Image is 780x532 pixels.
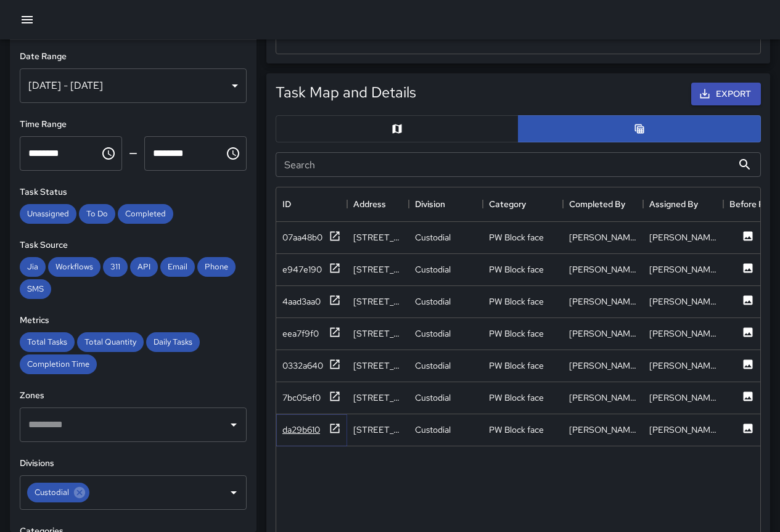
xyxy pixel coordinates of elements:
[282,390,341,406] button: 7bc05ef0
[79,204,115,224] div: To Do
[415,187,445,221] div: Division
[282,424,320,436] div: da29b610
[282,187,291,221] div: ID
[353,391,403,404] div: 364 Seaside Avenue
[489,231,544,243] div: PW Block face
[20,314,247,327] h6: Metrics
[649,424,717,436] div: Robert Richardson
[282,326,341,342] button: eea7f9f0
[20,279,51,299] div: SMS
[197,257,236,277] div: Phone
[415,295,451,308] div: Custodial
[20,284,51,294] span: SMS
[353,231,403,243] div: 2150 Kalākaua Avenue
[489,187,526,221] div: Category
[130,257,158,277] div: API
[415,231,451,243] div: Custodial
[569,295,637,308] div: Robert Richardson
[282,358,341,374] button: 0332a640
[391,123,403,135] svg: Map
[723,187,773,221] div: Before Photo
[282,359,323,372] div: 0332a640
[569,424,637,436] div: Robert Richardson
[77,332,144,352] div: Total Quantity
[20,359,97,369] span: Completion Time
[282,263,322,276] div: e947e190
[649,327,717,340] div: Robert Richardson
[27,485,76,499] span: Custodial
[103,257,128,277] div: 311
[489,327,544,340] div: PW Block face
[415,424,451,436] div: Custodial
[197,261,236,272] span: Phone
[160,261,195,272] span: Email
[353,359,403,372] div: 2131-2141 Kalākaua Avenue
[276,187,347,221] div: ID
[20,68,247,103] div: [DATE] - [DATE]
[221,141,245,166] button: Choose time, selected time is 11:59 PM
[48,257,101,277] div: Workflows
[20,186,247,199] h6: Task Status
[649,391,717,404] div: Robert Richardson
[282,230,341,245] button: 07aa48b0
[483,187,563,221] div: Category
[649,187,698,221] div: Assigned By
[569,231,637,243] div: Robert Richardson
[633,123,646,135] svg: Table
[282,262,341,277] button: e947e190
[415,263,451,276] div: Custodial
[649,359,717,372] div: Robert Richardson
[20,261,46,272] span: Jia
[225,416,242,433] button: Open
[20,208,76,219] span: Unassigned
[489,359,544,372] div: PW Block face
[729,187,773,221] div: Before Photo
[276,115,519,142] button: Map
[569,187,625,221] div: Completed By
[103,261,128,272] span: 311
[649,263,717,276] div: Robert Richardson
[20,257,46,277] div: Jia
[489,424,544,436] div: PW Block face
[415,327,451,340] div: Custodial
[282,422,341,438] button: da29b610
[282,391,321,404] div: 7bc05ef0
[643,187,723,221] div: Assigned By
[282,231,322,243] div: 07aa48b0
[282,294,341,309] button: 4aad3aa0
[96,141,121,166] button: Choose time, selected time is 12:00 AM
[20,204,76,224] div: Unassigned
[79,208,115,219] span: To Do
[489,295,544,308] div: PW Block face
[353,295,403,308] div: 2131-2141 Kalākaua Avenue
[48,261,101,272] span: Workflows
[20,239,247,252] h6: Task Source
[118,204,173,224] div: Completed
[353,263,403,276] div: 2131-2141 Kalākaua Avenue
[20,337,75,347] span: Total Tasks
[569,327,637,340] div: Robert Richardson
[20,332,75,352] div: Total Tasks
[146,337,200,347] span: Daily Tasks
[649,231,717,243] div: Robert Richardson
[282,295,321,308] div: 4aad3aa0
[563,187,643,221] div: Completed By
[160,257,195,277] div: Email
[409,187,483,221] div: Division
[225,484,242,501] button: Open
[569,391,637,404] div: Robert Richardson
[77,337,144,347] span: Total Quantity
[415,359,451,372] div: Custodial
[347,187,409,221] div: Address
[489,391,544,404] div: PW Block face
[353,424,403,436] div: 364 Seaside Avenue
[489,263,544,276] div: PW Block face
[146,332,200,352] div: Daily Tasks
[353,327,403,340] div: 2131-2141 Kalākaua Avenue
[27,483,89,502] div: Custodial
[415,391,451,404] div: Custodial
[20,50,247,63] h6: Date Range
[20,457,247,470] h6: Divisions
[20,118,247,131] h6: Time Range
[282,327,319,340] div: eea7f9f0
